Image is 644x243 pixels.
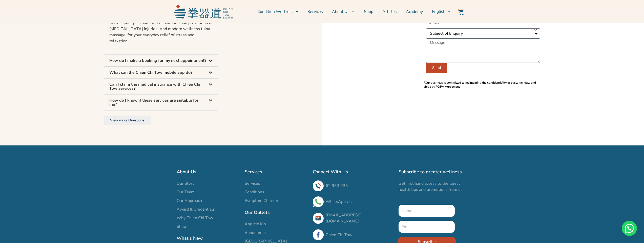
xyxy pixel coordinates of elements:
[177,189,195,195] span: Our Team
[177,215,240,221] a: Why Chien Chi Tow
[257,5,298,18] a: Condition We Treat
[177,189,240,195] a: Our Team
[245,168,308,175] h2: Services
[177,198,240,204] a: Our Approach
[326,232,352,238] a: Chien Chi Tow
[432,9,445,15] span: English
[109,82,200,91] a: Can I claim the medical insurance with Chien Chi Tow services?
[245,180,308,186] a: Services
[104,116,151,125] a: View more Questions
[326,183,348,189] a: 62 933 933
[177,223,186,230] span: Shop
[245,180,260,186] span: Services
[326,212,362,224] a: [EMAIL_ADDRESS][DOMAIN_NAME]
[104,55,218,66] div: How do I make a booking for my next appointment?
[177,206,215,212] span: Award & Credentials
[307,5,323,18] a: Services
[177,206,240,212] a: Award & Credentials
[426,63,447,73] button: Send
[458,9,464,15] img: Website Icon-03
[104,95,218,110] div: How do I know if these services are suitable for me?
[332,5,355,18] a: About Us
[177,235,240,242] h2: What's New
[104,10,218,54] div: What kind of services does Chien Chi Tow provides?
[432,5,451,18] a: English
[399,205,455,217] input: Name
[406,5,423,18] a: Academy
[245,221,266,227] span: Ang Mo Kio
[245,221,308,227] a: Ang Mo Kio
[382,5,397,18] a: Articles
[399,168,468,175] h2: Subscribe to greater wellness
[110,118,144,123] span: View more Questions
[236,5,451,18] nav: Menu
[245,189,308,195] a: Conditions
[109,14,213,44] span: Chien Chi Tow provides the best of [MEDICAL_DATA] to treat your pain and for rehabilitation and p...
[245,209,308,216] h2: Our Outlets
[399,221,455,233] input: Email
[109,58,206,63] a: How do I make a booking for my next appointment?
[245,189,264,195] span: Conditions
[177,168,240,175] h2: About Us
[177,180,194,186] span: Our Story
[399,180,468,193] p: Get first hand access to the latest health tips and promotions from us
[177,223,240,230] a: Shop
[245,230,308,236] a: Bendemeer
[364,5,373,18] a: Shop
[177,180,240,186] a: Our Story
[109,98,198,107] a: How do I know if these services are suitable for me?
[326,199,352,204] a: WhatsApp Us
[177,198,202,204] span: Our Approach
[104,67,218,78] div: What can the Chien Chi Tow mobile app do?
[313,168,393,175] h2: Connect With Us
[245,230,266,236] span: Bendemeer
[177,215,213,221] span: Why Chien Chi Tow
[245,198,308,204] a: Symptom Checker
[245,198,278,204] span: Symptom Checker
[432,66,441,70] span: Send
[109,70,192,75] a: What can the Chien Chi Tow mobile app do?
[104,79,218,94] div: Can I claim the medical insurance with Chien Chi Tow services?
[424,81,543,89] p: *Our business is committed to maintaining the confidentiality of customer data and abide by PDPA ...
